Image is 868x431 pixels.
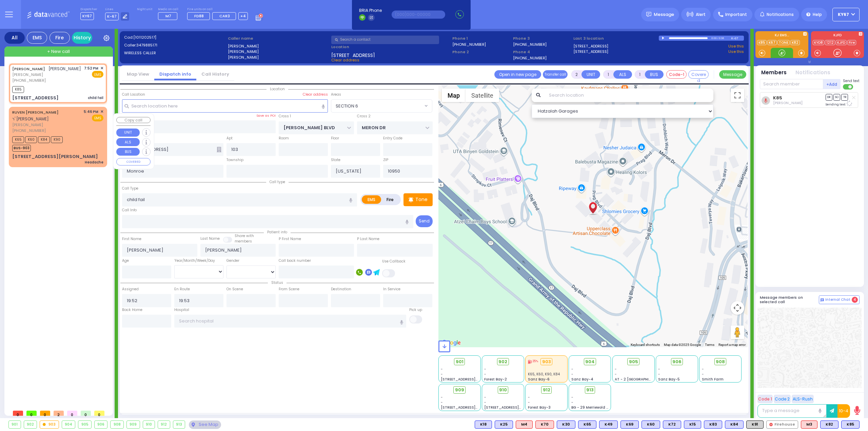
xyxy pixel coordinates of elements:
[303,92,328,97] label: Clear address
[92,115,103,121] span: EMS
[826,94,832,100] span: DR
[543,387,550,393] span: 912
[383,287,400,292] label: In Service
[441,367,443,372] span: -
[92,71,103,78] span: EMS
[820,420,839,429] div: K82
[820,420,839,429] div: BLS
[336,103,358,110] span: SECTION 6
[383,157,388,163] label: ZIP
[4,32,25,44] div: All
[629,358,638,365] span: 905
[766,420,798,429] div: Firehouse
[137,7,152,12] label: Night unit
[702,367,704,372] span: -
[194,13,204,19] span: FD88
[279,258,311,263] label: Call back number
[62,421,75,428] div: 904
[279,114,291,119] label: Cross 1
[441,405,505,410] span: [STREET_ADDRESS][PERSON_NAME]
[12,145,31,152] span: BUS-903
[392,11,445,19] input: (000)000-00000
[40,411,50,416] span: 0
[545,89,714,102] input: Search location
[813,40,824,45] a: KYD8
[122,113,149,118] label: Location Name
[331,99,432,112] span: SECTION 6
[12,110,59,115] a: RUVEN [PERSON_NAME]
[663,420,681,429] div: K72
[383,136,402,141] label: Entry Code
[728,43,744,49] a: Use this
[226,287,243,292] label: On Scene
[409,307,422,313] label: Pick up
[773,95,782,100] a: K85
[585,358,595,365] span: 904
[513,55,547,60] label: [PHONE_NUMBER]
[767,40,777,45] a: K67
[133,35,156,40] span: [1011202517]
[528,400,530,405] span: -
[837,404,850,418] button: 10-4
[494,70,541,79] a: Open in new page
[228,36,329,41] label: Caller name
[620,420,639,429] div: BLS
[528,395,530,400] span: -
[40,421,59,428] div: 903
[613,70,632,79] button: ALS
[50,32,70,44] div: Fire
[658,377,680,382] span: Sanz Bay-5
[731,326,744,339] button: Drag Pegman onto the map to open Street View
[825,297,850,302] span: Internal Chat
[769,423,773,426] img: red-radio-icon.svg
[540,358,552,366] div: 903
[725,12,747,18] span: Important
[571,377,593,382] span: Sanz Bay-4
[646,12,651,17] img: message.svg
[801,420,817,429] div: ALS
[620,420,639,429] div: K69
[111,421,123,428] div: 908
[116,117,151,123] button: Copy call
[441,400,443,405] span: -
[571,372,573,377] span: -
[578,420,596,429] div: K65
[173,421,185,428] div: 913
[475,420,492,429] div: BLS
[746,420,764,429] div: K91
[684,420,701,429] div: BLS
[499,387,507,393] span: 910
[228,55,329,60] label: [PERSON_NAME]
[495,420,513,429] div: K25
[452,36,511,41] span: Phone 1
[24,421,37,428] div: 902
[200,236,220,241] label: Last Name
[382,259,406,264] label: Use Callback
[279,136,289,141] label: Room
[158,7,179,12] label: Medic on call
[51,136,63,143] span: K90
[381,195,400,204] label: Fire
[731,36,744,41] div: K-67
[331,157,340,163] label: State
[841,420,860,429] div: BLS
[219,13,230,19] span: CAR3
[717,34,718,42] div: /
[331,136,339,141] label: Floor
[240,13,246,19] span: +4
[174,258,223,263] div: Year/Month/Week/Day
[658,372,660,377] span: -
[100,109,103,115] span: ✕
[116,158,151,165] button: COVERED
[122,258,129,263] label: Age
[154,71,196,77] a: Dispatch info
[599,420,618,429] div: K49
[731,301,744,315] button: Map camera controls
[841,94,848,100] span: TR
[124,50,225,56] label: WIRELESS CALLER
[187,7,248,12] label: Fire units on call
[761,69,787,77] button: Members
[94,411,104,416] span: 0
[571,400,573,405] span: -
[165,13,171,19] span: M7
